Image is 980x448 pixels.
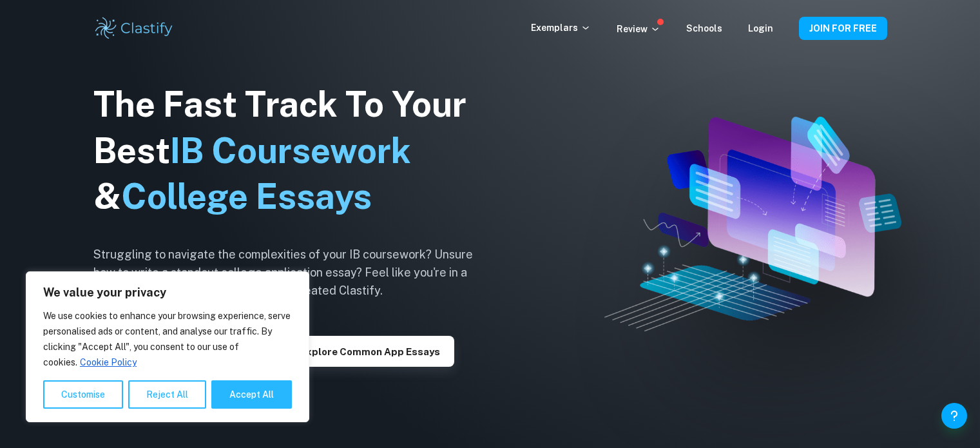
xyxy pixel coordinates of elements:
[604,117,901,332] img: Clastify hero
[93,81,493,220] h1: The Fast Track To Your Best &
[43,308,292,370] p: We use cookies to enhance your browsing experience, serve personalised ads or content, and analys...
[128,380,206,409] button: Reject All
[121,176,372,217] span: College Essays
[531,21,591,35] p: Exemplars
[170,130,411,171] span: IB Coursework
[799,17,887,40] button: JOIN FOR FREE
[43,285,292,300] p: We value your privacy
[93,246,493,300] h6: Struggling to navigate the complexities of your IB coursework? Unsure how to write a standout col...
[211,380,292,409] button: Accept All
[617,22,660,36] p: Review
[686,23,722,34] a: Schools
[79,356,137,368] a: Cookie Policy
[43,380,123,409] button: Customise
[941,403,967,429] button: Help and Feedback
[93,15,175,41] img: Clastify logo
[748,23,773,34] a: Login
[286,336,454,367] button: Explore Common App essays
[26,271,309,422] div: We value your privacy
[286,345,454,357] a: Explore Common App essays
